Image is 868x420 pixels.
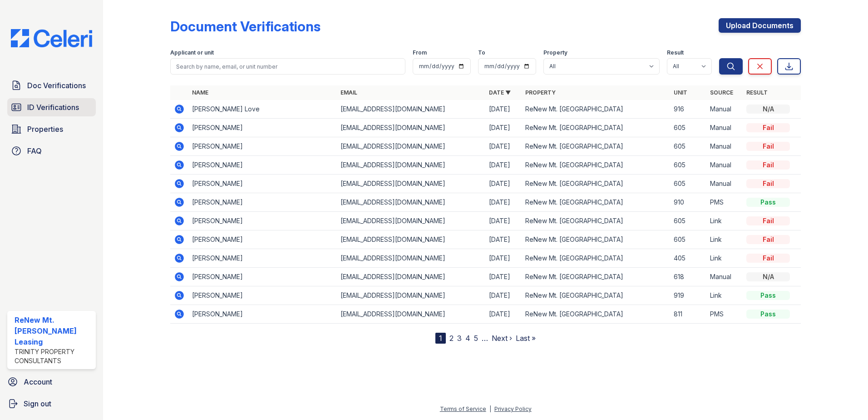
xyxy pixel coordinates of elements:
td: [EMAIL_ADDRESS][DOMAIN_NAME] [337,212,485,230]
td: Link [706,212,743,230]
td: [DATE] [485,193,522,212]
td: [PERSON_NAME] [188,175,337,193]
td: [EMAIL_ADDRESS][DOMAIN_NAME] [337,119,485,137]
td: [DATE] [485,286,522,305]
a: Source [710,89,733,96]
td: [PERSON_NAME] Love [188,100,337,119]
td: ReNew Mt. [GEOGRAPHIC_DATA] [522,230,670,249]
td: [PERSON_NAME] [188,305,337,324]
td: Manual [706,119,743,137]
td: 618 [670,268,706,286]
a: 3 [457,334,462,343]
td: Link [706,230,743,249]
td: Manual [706,268,743,286]
td: [EMAIL_ADDRESS][DOMAIN_NAME] [337,175,485,193]
a: Upload Documents [719,18,801,33]
td: ReNew Mt. [GEOGRAPHIC_DATA] [522,193,670,212]
div: 1 [435,333,446,344]
div: Fail [746,254,790,263]
div: Fail [746,123,790,132]
td: [PERSON_NAME] [188,193,337,212]
div: Fail [746,142,790,151]
td: [PERSON_NAME] [188,137,337,156]
a: Account [4,373,99,391]
td: [EMAIL_ADDRESS][DOMAIN_NAME] [337,193,485,212]
div: | [489,405,491,412]
td: [PERSON_NAME] [188,268,337,286]
td: [DATE] [485,268,522,286]
div: N/A [746,105,790,114]
td: 605 [670,119,706,137]
td: [PERSON_NAME] [188,119,337,137]
td: [PERSON_NAME] [188,156,337,175]
td: [DATE] [485,156,522,175]
div: Fail [746,216,790,225]
div: Pass [746,310,790,319]
td: 605 [670,156,706,175]
td: 605 [670,137,706,156]
td: 605 [670,230,706,249]
td: [DATE] [485,212,522,230]
td: PMS [706,193,743,212]
td: [PERSON_NAME] [188,249,337,268]
td: [EMAIL_ADDRESS][DOMAIN_NAME] [337,305,485,324]
div: N/A [746,272,790,281]
td: [PERSON_NAME] [188,230,337,249]
td: ReNew Mt. [GEOGRAPHIC_DATA] [522,249,670,268]
td: 919 [670,286,706,305]
span: Account [24,376,52,387]
td: 910 [670,193,706,212]
td: [EMAIL_ADDRESS][DOMAIN_NAME] [337,156,485,175]
div: ReNew Mt. [PERSON_NAME] Leasing [15,315,92,347]
a: 4 [465,334,470,343]
td: ReNew Mt. [GEOGRAPHIC_DATA] [522,268,670,286]
td: [DATE] [485,249,522,268]
a: Properties [7,120,96,138]
td: ReNew Mt. [GEOGRAPHIC_DATA] [522,100,670,119]
a: 2 [449,334,454,343]
a: 5 [474,334,478,343]
label: Result [667,49,684,56]
td: [PERSON_NAME] [188,286,337,305]
a: Email [340,89,357,96]
span: … [482,333,488,344]
td: PMS [706,305,743,324]
a: Date ▼ [489,89,511,96]
td: Manual [706,156,743,175]
a: Unit [674,89,687,96]
span: ID Verifications [27,102,79,113]
label: Applicant or unit [170,49,214,56]
td: 605 [670,175,706,193]
div: Fail [746,235,790,244]
div: Pass [746,291,790,300]
td: [EMAIL_ADDRESS][DOMAIN_NAME] [337,268,485,286]
td: ReNew Mt. [GEOGRAPHIC_DATA] [522,175,670,193]
td: Manual [706,100,743,119]
td: Manual [706,137,743,156]
td: [PERSON_NAME] [188,212,337,230]
a: Name [192,89,208,96]
div: Fail [746,160,790,170]
td: [EMAIL_ADDRESS][DOMAIN_NAME] [337,100,485,119]
td: [EMAIL_ADDRESS][DOMAIN_NAME] [337,230,485,249]
td: [DATE] [485,230,522,249]
div: Trinity Property Consultants [15,347,92,365]
span: Properties [27,124,63,135]
label: To [478,49,485,56]
td: Link [706,286,743,305]
td: ReNew Mt. [GEOGRAPHIC_DATA] [522,137,670,156]
a: Last » [516,334,536,343]
label: From [413,49,427,56]
a: Next › [492,334,512,343]
span: Sign out [24,398,51,409]
td: Manual [706,175,743,193]
td: ReNew Mt. [GEOGRAPHIC_DATA] [522,286,670,305]
td: ReNew Mt. [GEOGRAPHIC_DATA] [522,305,670,324]
a: Privacy Policy [494,405,532,412]
td: [DATE] [485,100,522,119]
td: 811 [670,305,706,324]
a: Result [746,89,768,96]
a: Sign out [4,395,99,413]
td: ReNew Mt. [GEOGRAPHIC_DATA] [522,156,670,175]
